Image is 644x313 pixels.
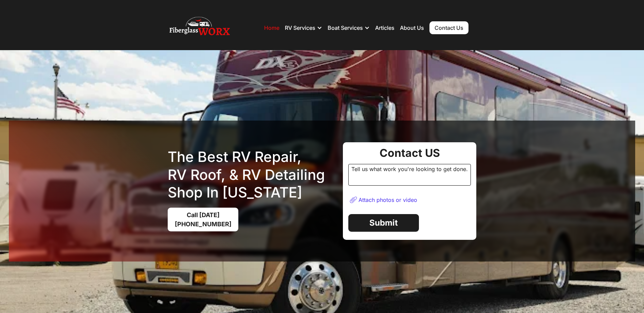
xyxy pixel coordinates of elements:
div: Boat Services [328,24,363,31]
a: About Us [400,24,424,31]
a: Contact Us [429,21,468,34]
h1: The best RV Repair, RV Roof, & RV Detailing Shop in [US_STATE] [168,148,337,202]
a: Articles [375,24,394,31]
div: RV Services [285,24,315,31]
div: Attach photos or video [358,196,417,203]
div: Contact US [348,148,471,159]
a: Submit [348,214,419,232]
div: RV Services [285,18,322,38]
div: Boat Services [328,18,370,38]
a: Home [264,24,279,31]
img: Fiberglass WorX – RV Repair, RV Roof & RV Detailing [169,14,230,41]
div: Tell us what work you're looking to get done. [348,164,471,186]
a: Call [DATE][PHONE_NUMBER] [168,208,238,231]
